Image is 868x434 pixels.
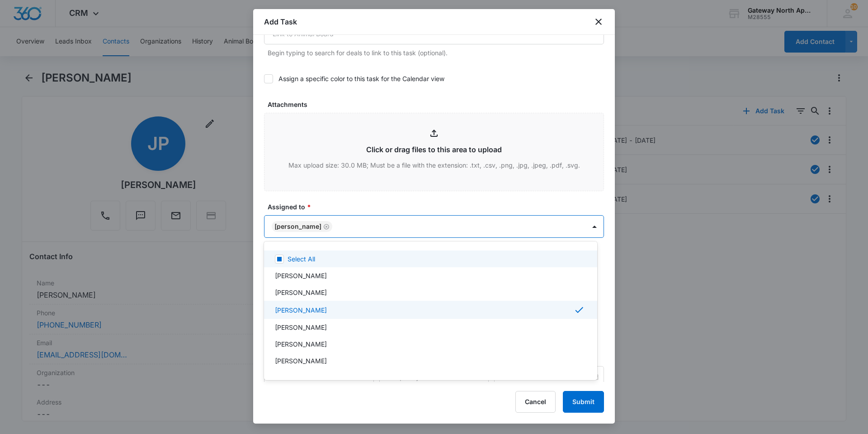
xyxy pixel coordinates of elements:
[288,254,315,264] p: Select All
[275,305,327,315] p: [PERSON_NAME]
[275,288,327,297] p: [PERSON_NAME]
[275,271,327,280] p: [PERSON_NAME]
[275,339,327,349] p: [PERSON_NAME]
[275,356,327,366] p: [PERSON_NAME]
[275,323,327,332] p: [PERSON_NAME]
